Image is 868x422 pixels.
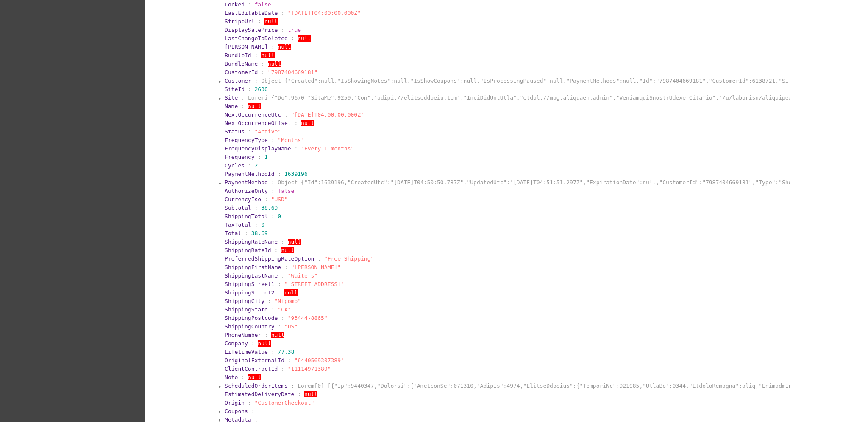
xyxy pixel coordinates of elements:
span: : [261,69,264,75]
span: null [248,103,261,109]
span: BundleId [225,52,251,58]
span: null [268,61,281,67]
span: null [278,44,291,50]
span: : [248,162,251,169]
span: PaymentMethod [225,179,268,186]
span: Subtotal [225,205,251,211]
span: ShippingStreet2 [225,289,274,296]
span: null [284,289,298,296]
span: Total [225,230,241,236]
span: TaxTotal [225,222,251,228]
span: false [255,1,271,8]
span: : [271,44,275,50]
span: true [288,27,301,33]
span: "CA" [278,306,291,313]
span: LastEditableDate [225,10,278,16]
span: ShippingCountry [225,323,274,330]
span: : [281,315,284,321]
span: Origin [225,400,245,406]
span: 1639196 [284,171,308,177]
span: NextOccurrenceOffset [225,120,291,126]
span: Name [225,103,238,109]
span: ShippingRateId [225,247,271,253]
span: EstimatedDeliveryDate [225,391,294,397]
span: 2 [255,162,258,169]
span: ShippingPostcode [225,315,278,321]
span: ClientContractId [225,366,278,372]
span: Site [225,94,238,101]
span: : [264,196,268,203]
span: : [248,128,251,135]
span: : [261,61,264,67]
span: : [268,298,271,304]
span: : [248,1,251,8]
span: [PERSON_NAME] [225,44,268,50]
span: Customer [225,78,251,84]
span: 0 [278,213,281,219]
span: LifetimeValue [225,349,268,355]
span: Note [225,374,238,380]
span: : [278,323,281,330]
span: "[STREET_ADDRESS]" [284,281,344,287]
span: DisplaySalePrice [225,27,278,33]
span: : [271,137,275,143]
span: "11114971389" [288,366,331,372]
span: Locked [225,1,245,8]
span: Frequency [225,154,254,160]
span: 2630 [255,86,268,92]
span: : [278,171,281,177]
span: : [271,188,275,194]
span: ShippingLastName [225,272,278,279]
span: : [281,10,284,16]
span: Cycles [225,162,245,169]
span: : [278,281,281,287]
span: ShippingRateName [225,239,278,245]
span: PreferredShippingRateOption [225,255,314,262]
span: SiteId [225,86,245,92]
span: 0 [261,222,264,228]
span: null [271,332,284,338]
span: : [288,357,291,364]
span: : [241,103,245,109]
span: : [241,374,245,380]
span: "US" [284,323,298,330]
span: : [278,289,281,296]
span: CurrencyIso [225,196,261,203]
span: BundleName [225,61,258,67]
span: ShippingFirstName [225,264,281,270]
span: PhoneNumber [225,332,261,338]
span: "[PERSON_NAME]" [291,264,341,270]
span: LastChangeToDeleted [225,35,288,42]
span: "7987404669181" [268,69,317,75]
span: "USD" [271,196,288,203]
span: : [255,222,258,228]
span: : [271,213,275,219]
span: NextOccurrenceUtc [225,111,281,118]
span: : [251,408,255,414]
span: ShippingState [225,306,268,313]
span: : [281,272,284,279]
span: : [281,366,284,372]
span: "Waiters" [288,272,317,279]
span: : [271,349,275,355]
span: : [245,230,248,236]
span: : [284,111,288,118]
span: ShippingTotal [225,213,268,219]
span: : [294,120,298,126]
span: OriginalExternalId [225,357,284,364]
span: : [255,205,258,211]
span: : [255,52,258,58]
span: : [241,94,245,101]
span: : [248,86,251,92]
span: "Every 1 months" [301,145,354,152]
span: 38.69 [251,230,268,236]
span: : [251,340,255,347]
span: : [294,145,298,152]
span: AuthorizeOnly [225,188,268,194]
span: Coupons [225,408,248,414]
span: : [255,78,258,84]
span: null [288,239,301,245]
span: : [284,264,288,270]
span: : [274,247,278,253]
span: : [271,306,275,313]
